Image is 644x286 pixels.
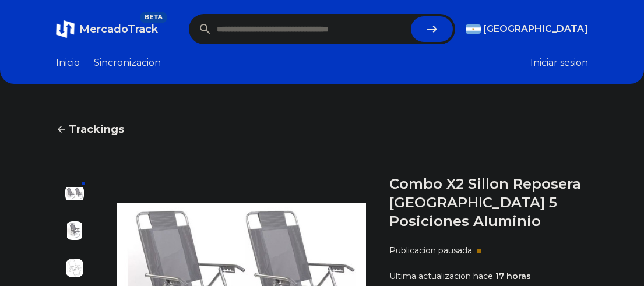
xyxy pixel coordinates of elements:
span: Trackings [69,121,124,137]
a: Inicio [56,56,80,70]
h1: Combo X2 Sillon Reposera [GEOGRAPHIC_DATA] 5 Posiciones Aluminio [389,175,588,231]
img: Argentina [466,24,481,34]
span: [GEOGRAPHIC_DATA] [483,22,588,36]
a: Sincronizacion [94,56,161,70]
img: Combo X2 Sillon Reposera Playa Alta 5 Posiciones Aluminio [65,184,84,203]
span: Ultima actualizacion hace [389,271,493,281]
img: Combo X2 Sillon Reposera Playa Alta 5 Posiciones Aluminio [65,221,84,240]
button: Iniciar sesion [530,56,588,70]
a: Trackings [56,121,588,137]
span: MercadoTrack [79,23,158,36]
img: MercadoTrack [56,20,75,38]
span: BETA [140,12,167,23]
a: MercadoTrackBETA [56,20,158,38]
span: 17 horas [495,271,531,281]
p: Publicacion pausada [389,245,472,256]
img: Combo X2 Sillon Reposera Playa Alta 5 Posiciones Aluminio [65,259,84,277]
button: [GEOGRAPHIC_DATA] [466,22,588,36]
